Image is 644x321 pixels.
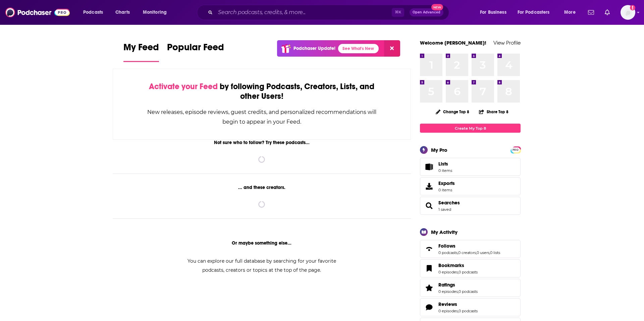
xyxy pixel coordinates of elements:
a: Reviews [422,303,436,312]
span: , [458,250,458,255]
a: Follows [422,244,436,254]
span: Follows [438,243,455,249]
span: Charts [115,8,130,17]
a: My Feed [123,42,159,62]
a: 0 users [477,250,489,255]
span: Ratings [420,279,521,297]
a: 0 episodes [438,270,458,274]
span: Monitoring [143,8,167,17]
a: Ratings [422,283,436,293]
div: New releases, episode reviews, guest credits, and personalized recommendations will begin to appe... [147,107,377,127]
button: Show profile menu [621,5,635,20]
a: Reviews [438,301,478,307]
span: Podcasts [83,8,103,17]
span: Follows [420,240,521,258]
button: Change Top 8 [432,108,473,116]
span: Reviews [420,298,521,316]
span: Open Advanced [413,11,440,14]
a: 1 saved [438,207,451,212]
a: 0 lists [490,250,500,255]
a: 0 podcasts [459,309,478,313]
span: , [489,250,490,255]
p: Podchaser Update! [293,46,335,51]
div: You can explore our full database by searching for your favorite podcasts, creators or topics at ... [179,257,344,275]
span: PRO [512,147,520,152]
a: Searches [422,201,436,210]
svg: Add a profile image [630,5,635,10]
span: Searches [420,197,521,215]
button: open menu [559,7,584,18]
span: Popular Feed [167,42,224,57]
span: Bookmarks [438,262,464,268]
span: For Podcasters [518,8,550,17]
span: Bookmarks [420,259,521,277]
a: Welcome [PERSON_NAME]! [420,40,486,46]
button: Open AdvancedNew [410,8,443,16]
a: View Profile [493,40,521,46]
div: Or maybe something else... [113,240,411,246]
div: My Pro [431,147,447,153]
a: Follows [438,243,500,249]
a: 0 episodes [438,289,458,294]
a: Show notifications dropdown [585,7,597,18]
div: ... and these creators. [113,185,411,190]
span: Lists [438,161,452,167]
button: open menu [138,7,175,18]
a: Charts [111,7,134,18]
a: Lists [420,158,521,176]
div: Not sure who to follow? Try these podcasts... [113,140,411,145]
a: Searches [438,200,460,206]
span: , [476,250,477,255]
span: Ratings [438,282,455,288]
span: Exports [422,182,436,191]
a: 0 podcasts [459,289,478,294]
button: open menu [78,7,112,18]
span: Lists [438,161,448,167]
span: Activate your Feed [149,81,218,91]
button: open menu [513,7,559,18]
a: Show notifications dropdown [602,7,612,18]
a: Exports [420,177,521,195]
img: User Profile [621,5,635,20]
a: Popular Feed [167,42,224,62]
span: My Feed [123,42,159,57]
span: New [431,4,443,10]
span: Exports [438,180,455,186]
div: Search podcasts, credits, & more... [203,5,455,20]
button: Share Top 8 [479,105,509,118]
a: Create My Top 8 [420,124,521,133]
a: 0 episodes [438,309,458,313]
span: 0 items [438,188,455,192]
span: Lists [422,162,436,172]
input: Search podcasts, credits, & more... [215,7,392,18]
span: , [458,270,459,274]
span: For Business [480,8,506,17]
a: 0 podcasts [459,270,478,274]
a: Ratings [438,282,478,288]
a: 0 creators [458,250,476,255]
span: Reviews [438,301,457,307]
span: Logged in as N0elleB7 [621,5,635,20]
img: Podchaser - Follow, Share and Rate Podcasts [5,6,70,19]
a: See What's New [338,44,379,53]
a: Bookmarks [438,262,478,268]
span: ⌘ K [392,8,404,17]
a: 0 podcasts [438,250,458,255]
span: , [458,289,459,294]
span: More [564,8,576,17]
span: , [458,309,459,313]
button: open menu [475,7,515,18]
div: My Activity [431,229,458,235]
span: 0 items [438,168,452,173]
div: by following Podcasts, Creators, Lists, and other Users! [147,82,377,101]
a: PRO [512,147,520,152]
a: Bookmarks [422,264,436,273]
